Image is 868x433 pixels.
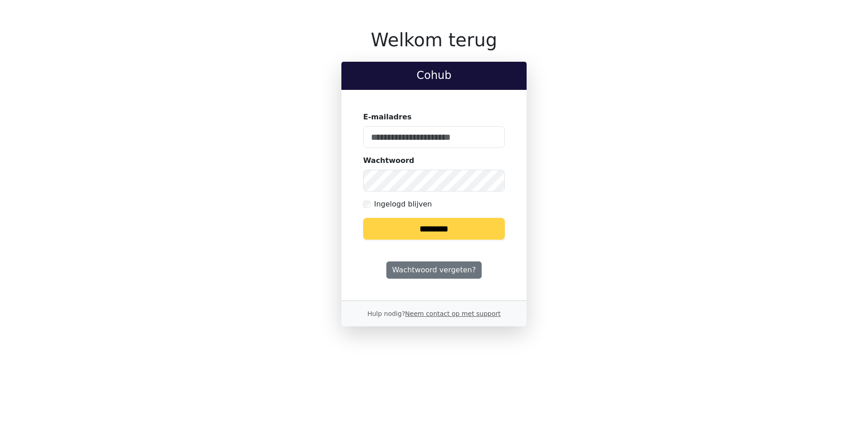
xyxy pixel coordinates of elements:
[405,310,500,317] a: Neem contact op met support
[363,155,414,166] label: Wachtwoord
[487,132,498,143] keeper-lock: Open Keeper Popup
[386,261,482,279] a: Wachtwoord vergeten?
[374,199,432,210] label: Ingelogd blijven
[341,29,527,51] h1: Welkom terug
[367,310,501,317] small: Hulp nodig?
[349,69,519,82] h2: Cohub
[363,112,412,123] label: E-mailadres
